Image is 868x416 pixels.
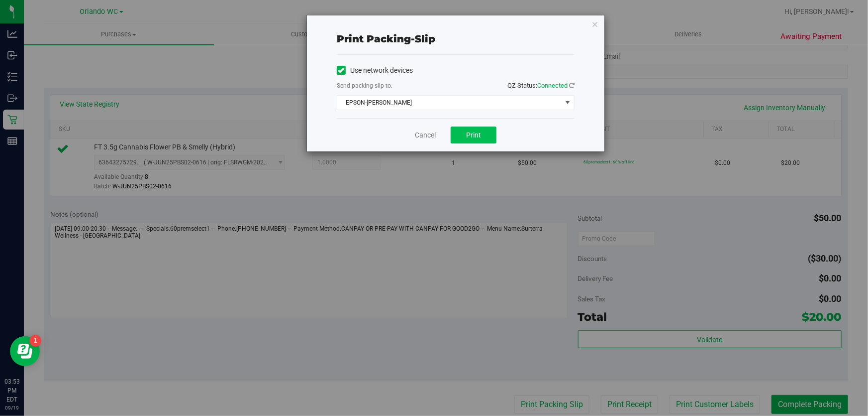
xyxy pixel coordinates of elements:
[507,82,575,89] span: QZ Status:
[451,127,496,143] button: Print
[337,81,392,90] label: Send packing-slip to:
[10,336,40,366] iframe: Resource center
[337,33,435,45] span: Print packing-slip
[537,82,568,89] span: Connected
[337,96,562,110] span: EPSON-[PERSON_NAME]
[415,130,436,140] a: Cancel
[29,335,41,347] iframe: Resource center unread badge
[337,65,413,76] label: Use network devices
[562,96,574,110] span: select
[466,131,481,139] span: Print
